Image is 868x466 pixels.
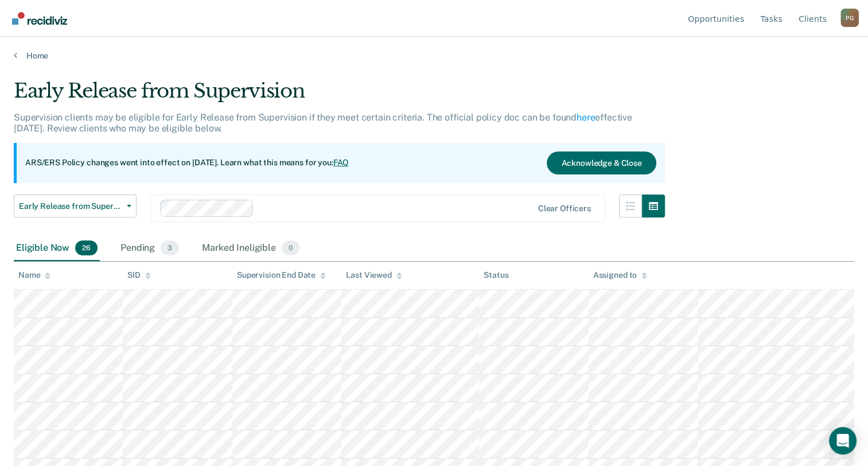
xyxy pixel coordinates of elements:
div: Marked Ineligible0 [200,236,302,261]
div: Assigned to [593,270,647,280]
div: Eligible Now26 [14,236,100,261]
img: Recidiviz [12,12,67,25]
div: Name [18,270,50,280]
div: Open Intercom Messenger [829,427,857,455]
div: SID [127,270,151,280]
div: Pending3 [118,236,181,261]
a: Home [14,51,854,61]
p: ARS/ERS Policy changes went into effect on [DATE]. Learn what this means for you: [25,157,349,169]
button: Early Release from Supervision [14,195,137,218]
button: Profile dropdown button [840,9,859,27]
p: Supervision clients may be eligible for Early Release from Supervision if they meet certain crite... [14,112,632,134]
span: Early Release from Supervision [19,201,122,211]
div: Last Viewed [346,270,402,280]
span: 26 [75,240,98,255]
div: Clear officers [538,204,591,213]
span: 0 [282,240,299,255]
span: 3 [161,240,179,255]
div: Status [484,270,508,280]
a: FAQ [333,158,349,167]
button: Acknowledge & Close [547,152,656,174]
div: P G [840,9,859,27]
a: here [577,112,595,123]
div: Early Release from Supervision [14,79,665,112]
div: Supervision End Date [237,270,326,280]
